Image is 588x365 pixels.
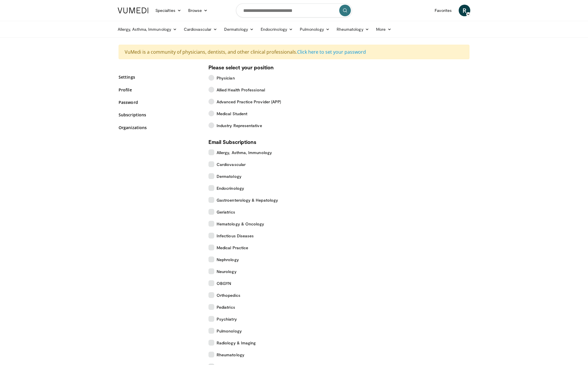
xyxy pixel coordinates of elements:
[119,45,469,59] div: VuMedi is a community of physicians, dentists, and other clinical professionals.
[217,304,235,310] span: Pediatrics
[217,233,254,239] span: Infectious Diseases
[185,5,211,16] a: Browse
[119,87,200,93] a: Profile
[217,173,242,179] span: Dermatology
[217,268,237,274] span: Neurology
[217,197,278,203] span: Gastroenterology & Hepatology
[118,8,148,13] img: VuMedi Logo
[217,245,248,251] span: Medical Practice
[373,24,395,35] a: More
[217,256,239,263] span: Nephrology
[217,99,281,105] span: Advanced Practice Provider (APP)
[152,5,185,16] a: Specialties
[217,209,235,215] span: Geriatrics
[221,24,257,35] a: Dermatology
[119,112,200,118] a: Subscriptions
[217,352,244,358] span: Rheumatology
[257,24,296,35] a: Endocrinology
[208,64,274,71] strong: Please select your position
[333,24,373,35] a: Rheumatology
[119,74,200,80] a: Settings
[236,3,352,17] input: Search topics, interventions
[431,5,455,16] a: Favorites
[119,99,200,105] a: Password
[217,292,240,298] span: Orthopedics
[297,49,366,55] a: Click here to set your password
[459,5,470,16] a: R
[217,122,262,129] span: Industry Representative
[217,87,265,93] span: Allied Health Professional
[217,340,256,346] span: Radiology & Imaging
[217,161,246,167] span: Cardiovascular
[217,75,235,81] span: Physician
[217,280,231,286] span: OBGYN
[217,185,244,191] span: Endocrinology
[119,124,200,131] a: Organizations
[217,111,247,117] span: Medical Student
[217,149,272,156] span: Allergy, Asthma, Immunology
[217,328,242,334] span: Pulmonology
[208,139,256,145] strong: Email Subscriptions
[114,24,180,35] a: Allergy, Asthma, Immunology
[217,221,264,227] span: Hematology & Oncology
[217,316,237,322] span: Psychiatry
[296,24,333,35] a: Pulmonology
[180,24,221,35] a: Cardiovascular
